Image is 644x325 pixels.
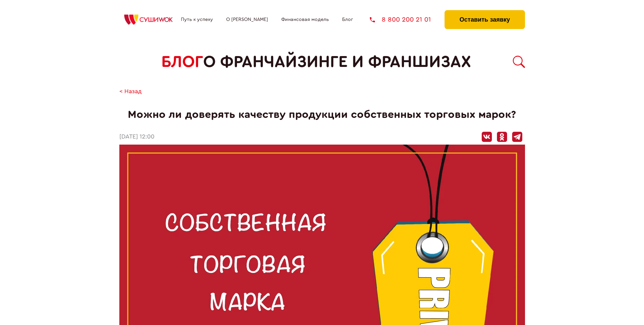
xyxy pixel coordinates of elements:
[382,16,431,23] span: 8 800 200 21 01
[281,17,329,22] a: Финансовая модель
[203,53,471,71] span: о франчайзинге и франшизах
[181,17,213,22] a: Путь к успеху
[119,88,142,95] a: < Назад
[119,133,154,141] time: [DATE] 12:00
[342,17,353,22] a: Блог
[161,53,203,71] span: БЛОГ
[119,108,525,121] h1: Можно ли доверять качеству продукции собственных торговых марок?
[445,10,525,29] button: Оставить заявку
[226,17,268,22] a: О [PERSON_NAME]
[370,16,431,23] a: 8 800 200 21 01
